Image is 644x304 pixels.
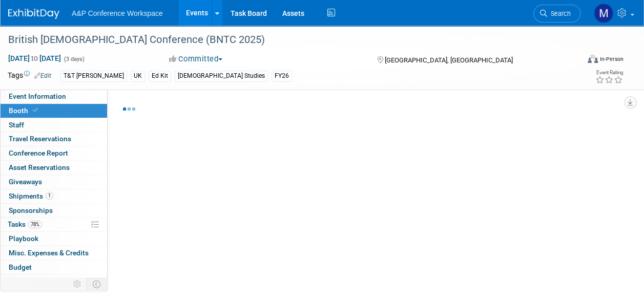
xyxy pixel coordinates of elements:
td: Toggle Event Tabs [87,277,108,291]
a: Conference Report [1,146,107,160]
a: Playbook [1,232,107,246]
a: Travel Reservations [1,132,107,146]
a: Budget [1,260,107,274]
img: Matt Hambridge [594,4,613,23]
div: Event Rating [595,70,623,75]
span: Search [547,10,571,17]
span: 1 [46,192,53,200]
span: Budget [9,263,32,271]
div: British [DEMOGRAPHIC_DATA] Conference (BNTC 2025) [5,31,571,49]
span: Sponsorships [9,206,53,214]
div: In-Person [599,55,624,63]
span: Shipments [9,192,53,200]
i: Booth reservation complete [33,107,38,113]
span: Travel Reservations [9,135,71,143]
span: Playbook [9,234,38,243]
span: [DATE] [DATE] [8,54,61,63]
a: Tasks78% [1,218,107,231]
img: ExhibitDay [8,9,59,19]
a: Giveaways [1,175,107,189]
div: UK [131,71,145,81]
td: Personalize Event Tab Strip [69,277,87,291]
div: Event Format [534,53,624,69]
span: 78% [28,221,42,228]
span: Tasks [8,220,42,228]
a: Booth [1,104,107,118]
img: Format-Inperson.png [588,55,598,63]
span: Giveaways [9,178,42,186]
span: ROI, Objectives & ROO [9,277,77,286]
a: Misc. Expenses & Credits [1,246,107,260]
div: FY26 [272,71,292,81]
img: loading... [123,107,135,111]
a: Edit [34,72,51,79]
a: Search [533,5,580,23]
span: Asset Reservations [9,163,70,171]
div: Ed Kit [149,71,171,81]
a: Staff [1,118,107,132]
span: [GEOGRAPHIC_DATA], [GEOGRAPHIC_DATA] [385,56,513,64]
span: Conference Report [9,149,68,157]
a: Shipments1 [1,189,107,203]
span: A&P Conference Workspace [72,9,163,17]
span: Staff [9,121,24,129]
td: Tags [8,70,51,82]
div: T&T [PERSON_NAME] [60,71,127,81]
span: (3 days) [63,56,85,62]
span: Booth [9,106,40,115]
span: to [30,54,39,62]
span: Event Information [9,92,66,100]
div: [DEMOGRAPHIC_DATA] Studies [175,71,268,81]
a: Asset Reservations [1,161,107,175]
span: Misc. Expenses & Credits [9,249,89,257]
button: Committed [165,54,226,64]
a: ROI, Objectives & ROO [1,275,107,289]
a: Sponsorships [1,204,107,218]
a: Event Information [1,90,107,103]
